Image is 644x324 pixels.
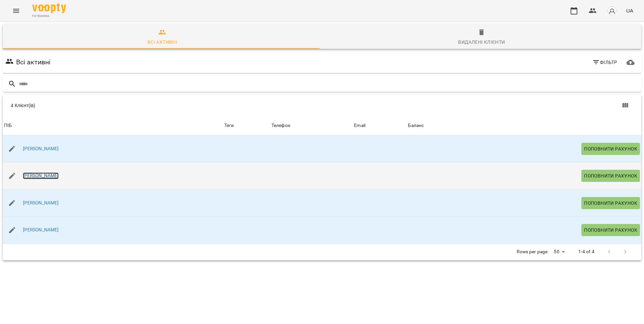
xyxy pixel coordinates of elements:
[16,57,51,67] h6: Всі активні
[11,102,326,109] div: 4 Клієнт(ів)
[4,122,12,130] div: ПІБ
[551,247,567,257] div: 50
[354,122,365,130] div: Sort
[617,97,633,114] button: Показати колонки
[584,145,637,153] span: Поповнити рахунок
[589,56,620,68] button: Фільтр
[23,200,59,206] a: [PERSON_NAME]
[32,3,66,13] img: Voopty Logo
[408,122,640,130] span: Баланс
[148,38,177,46] div: Всі активні
[23,227,59,233] a: [PERSON_NAME]
[354,122,405,130] span: Email
[517,249,548,255] p: Rows per page:
[584,172,637,180] span: Поповнити рахунок
[23,145,59,152] a: [PERSON_NAME]
[592,58,617,66] span: Фільтр
[408,122,424,130] div: Sort
[271,122,290,130] div: Телефон
[271,122,351,130] span: Телефон
[584,226,637,234] span: Поповнити рахунок
[32,14,66,18] span: For Business
[623,4,636,17] button: UA
[408,122,424,130] div: Баланс
[626,7,633,14] span: UA
[458,38,505,46] div: Видалені клієнти
[581,224,640,236] button: Поповнити рахунок
[581,143,640,155] button: Поповнити рахунок
[4,122,12,130] div: Sort
[354,122,365,130] div: Email
[23,172,59,179] a: [PERSON_NAME]
[578,249,594,255] p: 1-4 of 4
[271,122,290,130] div: Sort
[8,3,24,19] button: Menu
[224,122,269,130] div: Теги
[581,197,640,209] button: Поповнити рахунок
[607,6,617,15] img: avatar_s.png
[3,95,641,116] div: Table Toolbar
[4,122,222,130] span: ПІБ
[584,199,637,207] span: Поповнити рахунок
[581,170,640,182] button: Поповнити рахунок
